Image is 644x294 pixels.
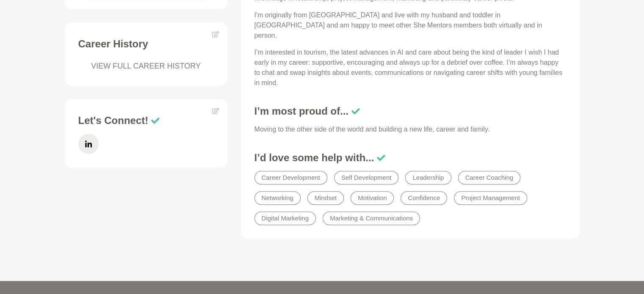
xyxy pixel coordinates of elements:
a: LinkedIn [78,134,99,154]
p: Moving to the other side of the world and building a new life, career and family. [254,124,566,135]
h3: I’d love some help with... [254,151,566,164]
a: VIEW FULL CAREER HISTORY [78,60,214,72]
p: I’m interested in tourism, the latest advances in AI and care about being the kind of leader I wi... [254,47,566,88]
h3: Let's Connect! [78,114,214,127]
h3: Career History [78,38,214,50]
p: I'm originally from [GEOGRAPHIC_DATA] and live with my husband and toddler in [GEOGRAPHIC_DATA] a... [254,10,566,41]
h3: I’m most proud of... [254,105,566,118]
